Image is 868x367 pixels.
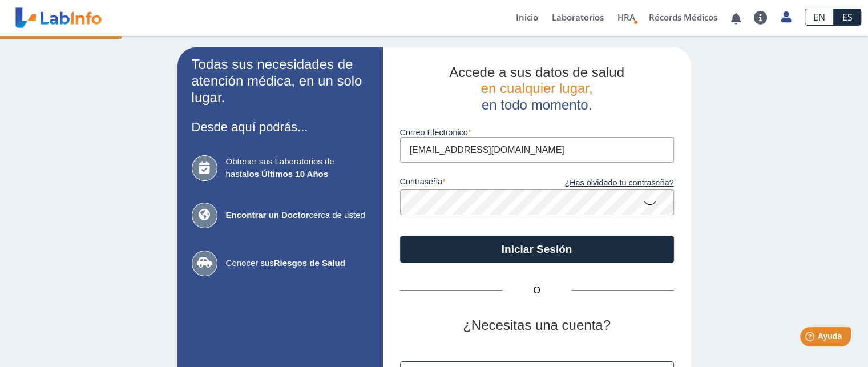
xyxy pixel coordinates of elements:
[226,210,309,220] b: Encontrar un Doctor
[481,80,592,96] span: en cualquier lugar,
[537,177,674,189] a: ¿Has olvidado tu contraseña?
[400,128,674,137] label: Correo Electronico
[766,322,855,354] iframe: Help widget launcher
[503,284,571,297] span: O
[274,258,345,268] b: Riesgos de Salud
[247,169,328,179] b: los Últimos 10 Años
[617,11,635,23] span: HRA
[226,257,369,270] span: Conocer sus
[400,236,674,263] button: Iniciar Sesión
[192,57,369,106] h2: Todas sus necesidades de atención médica, en un solo lugar.
[226,209,369,222] span: cerca de usted
[834,9,861,26] a: ES
[400,177,537,189] label: contraseña
[192,120,369,134] h3: Desde aquí podrás...
[449,64,624,80] span: Accede a sus datos de salud
[482,97,592,112] span: en todo momento.
[226,155,369,181] span: Obtener sus Laboratorios de hasta
[805,9,834,26] a: EN
[400,317,674,334] h2: ¿Necesitas una cuenta?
